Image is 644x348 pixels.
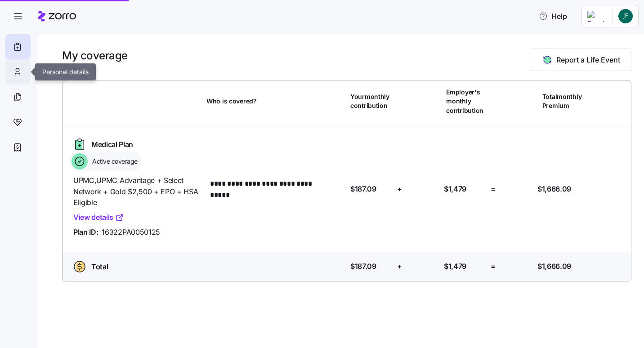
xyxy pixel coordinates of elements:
span: 16322PA0050125 [102,227,160,238]
span: = [491,261,496,272]
span: $1,666.09 [537,261,571,272]
button: Help [532,7,574,25]
span: = [491,183,496,195]
span: + [397,183,402,195]
span: $1,479 [444,261,466,272]
span: Report a Life Event [556,54,620,65]
span: Total [91,261,108,272]
h1: My coverage [62,49,128,62]
span: $1,666.09 [537,183,571,195]
span: Who is covered? [206,97,257,106]
a: View details [73,212,124,223]
span: Plan ID: [73,227,98,238]
span: + [397,261,402,272]
span: Medical Plan [91,139,133,150]
span: $187.09 [350,183,376,195]
img: 94623ed8fac2aff7a0437d9fa147bc50 [618,9,633,23]
span: $187.09 [350,261,376,272]
span: Employer's monthly contribution [446,88,487,115]
span: UPMC , UPMC Advantage + Select Network + Gold $2,500 + EPO + HSA Eligible [73,175,199,208]
span: $1,479 [444,183,466,195]
span: Active coverage [89,157,138,166]
span: Your monthly contribution [350,92,391,111]
span: Total monthly Premium [542,92,583,111]
button: Report a Life Event [531,49,631,71]
span: Help [539,11,567,22]
img: Employer logo [587,11,605,22]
